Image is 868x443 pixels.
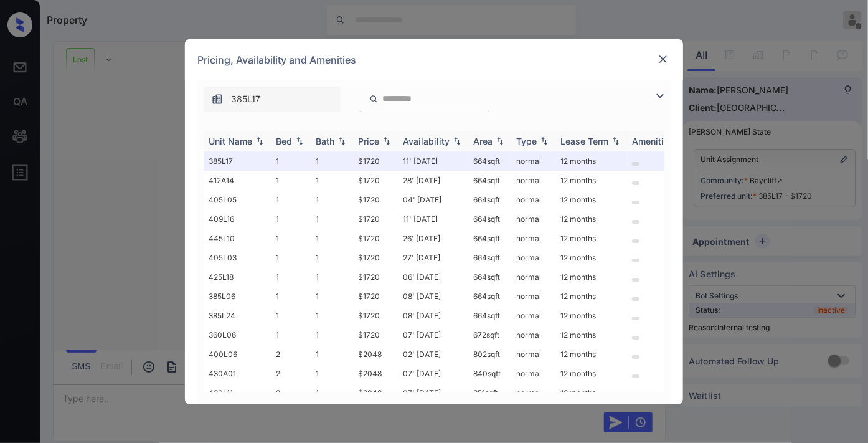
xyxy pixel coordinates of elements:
td: 1 [271,151,311,171]
td: 12 months [555,306,627,325]
td: 1 [311,267,353,287]
td: 409L16 [204,209,271,229]
td: normal [511,325,555,345]
td: normal [511,171,555,190]
span: 385L17 [231,92,260,106]
img: close [657,53,669,65]
td: 425L18 [204,267,271,287]
td: 11' [DATE] [398,209,468,229]
img: sorting [610,136,622,145]
td: 664 sqft [468,171,511,190]
td: normal [511,383,555,403]
div: Type [516,136,537,146]
td: 12 months [555,287,627,306]
div: Bed [276,136,292,146]
td: $1720 [353,209,398,229]
td: 1 [271,171,311,190]
td: 12 months [555,248,627,267]
td: 840 sqft [468,364,511,383]
td: normal [511,190,555,209]
td: 12 months [555,190,627,209]
td: $2048 [353,383,398,403]
td: $1720 [353,171,398,190]
td: 1 [311,190,353,209]
td: 664 sqft [468,151,511,171]
td: 1 [271,248,311,267]
td: 1 [311,306,353,325]
img: sorting [494,136,506,145]
div: Lease Term [560,136,608,146]
td: normal [511,287,555,306]
td: 385L24 [204,306,271,325]
img: sorting [380,136,393,145]
img: icon-zuma [653,88,668,103]
td: 2 [271,364,311,383]
td: 445L10 [204,229,271,248]
td: $1720 [353,267,398,287]
td: 405L03 [204,248,271,267]
td: 1 [311,229,353,248]
td: 07' [DATE] [398,325,468,345]
td: 28' [DATE] [398,171,468,190]
td: normal [511,248,555,267]
td: 430L11 [204,383,271,403]
td: 11' [DATE] [398,151,468,171]
td: 1 [311,171,353,190]
td: 12 months [555,151,627,171]
td: 1 [271,190,311,209]
td: 1 [311,151,353,171]
td: 1 [311,345,353,364]
div: Price [358,136,379,146]
td: 12 months [555,383,627,403]
td: 12 months [555,345,627,364]
td: 1 [271,209,311,229]
td: 851 sqft [468,383,511,403]
td: 1 [311,209,353,229]
div: Pricing, Availability and Amenities [185,39,683,80]
td: 664 sqft [468,209,511,229]
td: 12 months [555,364,627,383]
td: 385L17 [204,151,271,171]
td: $2048 [353,364,398,383]
td: 12 months [555,267,627,287]
td: normal [511,229,555,248]
td: 27' [DATE] [398,248,468,267]
td: $1720 [353,151,398,171]
div: Area [473,136,493,146]
td: 1 [311,248,353,267]
td: 12 months [555,209,627,229]
td: 664 sqft [468,267,511,287]
td: 1 [311,383,353,403]
td: 672 sqft [468,325,511,345]
td: 360L06 [204,325,271,345]
td: 12 months [555,171,627,190]
td: 08' [DATE] [398,287,468,306]
td: 1 [311,287,353,306]
td: 08' [DATE] [398,306,468,325]
td: 405L05 [204,190,271,209]
td: 430A01 [204,364,271,383]
td: normal [511,364,555,383]
img: icon-zuma [369,93,379,105]
td: 664 sqft [468,306,511,325]
div: Amenities [632,136,674,146]
td: $1720 [353,190,398,209]
td: 802 sqft [468,345,511,364]
td: 1 [311,364,353,383]
td: $1720 [353,325,398,345]
td: 1 [271,267,311,287]
td: 412A14 [204,171,271,190]
td: $1720 [353,248,398,267]
td: 1 [271,229,311,248]
td: 06' [DATE] [398,267,468,287]
td: $1720 [353,306,398,325]
td: 1 [271,306,311,325]
td: 07' [DATE] [398,383,468,403]
td: normal [511,345,555,364]
img: sorting [253,136,266,145]
td: $1720 [353,229,398,248]
img: icon-zuma [211,93,224,105]
div: Bath [316,136,334,146]
div: Availability [403,136,450,146]
td: $2048 [353,345,398,364]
